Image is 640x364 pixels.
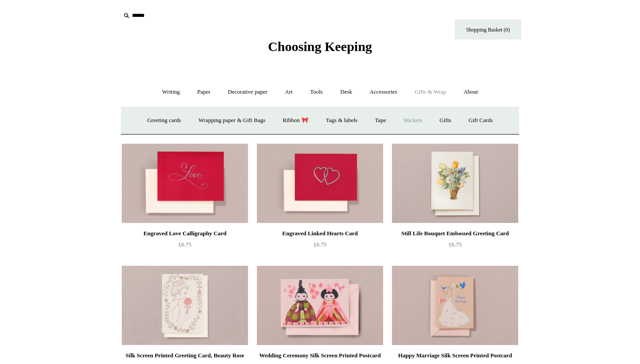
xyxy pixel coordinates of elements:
[124,350,246,361] div: Silk Screen Printed Greeting Card, Beauty Rose
[268,46,372,52] a: Choosing Keeping
[313,241,326,248] span: £6.75
[257,228,383,265] a: Engraved Linked Hearts Card £6.75
[257,143,383,223] img: Engraved Linked Hearts Card
[394,228,516,239] div: Still Life Bouquet Embossed Greeting Card
[139,109,189,132] a: Greeting cards
[432,109,459,132] a: Gifts
[257,143,383,223] a: Engraved Linked Hearts Card Engraved Linked Hearts Card
[122,143,248,223] img: Engraved Love Calligraphy Card
[407,80,454,104] a: Gifts & Wrap
[122,228,248,265] a: Engraved Love Calligraphy Card £6.75
[268,39,372,54] span: Choosing Keeping
[460,109,501,132] a: Gift Cards
[257,265,383,345] img: Wedding Ceremony Silk Screen Printed Postcard
[189,80,219,104] a: Paper
[259,228,381,239] div: Engraved Linked Hearts Card
[318,109,365,132] a: Tags & labels
[392,143,518,223] img: Still Life Bouquet Embossed Greeting Card
[392,265,518,345] img: Happy Marriage Silk Screen Printed Postcard
[154,80,188,104] a: Writing
[455,20,521,40] a: Shopping Basket (0)
[122,265,248,345] img: Silk Screen Printed Greeting Card, Beauty Rose
[178,241,191,248] span: £6.75
[448,241,461,248] span: £6.75
[191,109,273,132] a: Wrapping paper & Gift Bags
[394,350,516,361] div: Happy Marriage Silk Screen Printed Postcard
[122,265,248,345] a: Silk Screen Printed Greeting Card, Beauty Rose Silk Screen Printed Greeting Card, Beauty Rose
[456,80,486,104] a: About
[392,265,518,345] a: Happy Marriage Silk Screen Printed Postcard Happy Marriage Silk Screen Printed Postcard
[396,109,430,132] a: Stickers
[257,265,383,345] a: Wedding Ceremony Silk Screen Printed Postcard Wedding Ceremony Silk Screen Printed Postcard
[367,109,394,132] a: Tape
[275,109,316,132] a: Ribbon 🎀
[392,228,518,265] a: Still Life Bouquet Embossed Greeting Card £6.75
[362,80,405,104] a: Accessories
[259,350,381,361] div: Wedding Ceremony Silk Screen Printed Postcard
[302,80,331,104] a: Tools
[124,228,246,239] div: Engraved Love Calligraphy Card
[277,80,300,104] a: Art
[332,80,360,104] a: Desk
[220,80,276,104] a: Decorative paper
[122,143,248,223] a: Engraved Love Calligraphy Card Engraved Love Calligraphy Card
[392,143,518,223] a: Still Life Bouquet Embossed Greeting Card Still Life Bouquet Embossed Greeting Card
